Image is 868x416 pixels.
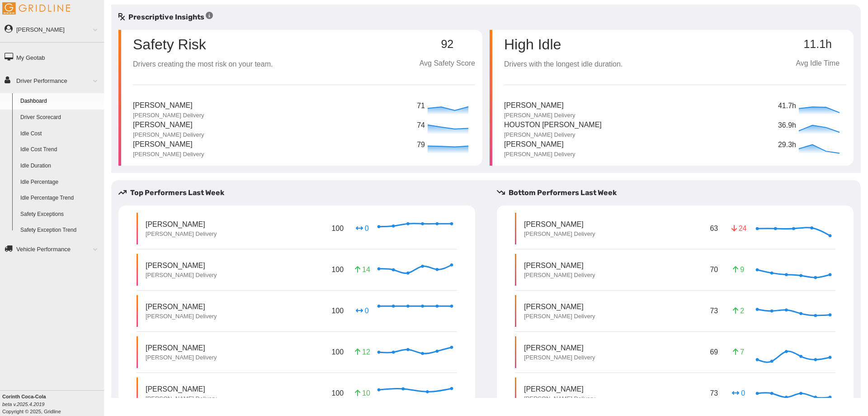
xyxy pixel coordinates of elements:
[524,271,595,279] p: [PERSON_NAME] Delivery
[504,139,575,150] p: [PERSON_NAME]
[146,271,217,279] p: [PERSON_NAME] Delivery
[708,304,720,318] p: 73
[16,174,104,191] a: Idle Percentage
[16,190,104,206] a: Idle Percentage Trend
[133,100,204,111] p: [PERSON_NAME]
[146,301,217,312] p: [PERSON_NAME]
[2,394,46,399] b: Corinth Coca-Cola
[417,120,425,131] p: 74
[355,347,369,357] p: 12
[330,221,345,235] p: 100
[330,345,345,359] p: 100
[731,306,746,316] p: 2
[420,38,475,51] p: 92
[708,345,720,359] p: 69
[504,37,623,52] p: High Idle
[16,222,104,239] a: Safety Exception Trend
[330,386,345,400] p: 100
[789,38,846,51] p: 11.1h
[2,402,44,407] i: beta v.2025.4.2019
[133,120,204,131] p: [PERSON_NAME]
[133,150,204,158] p: [PERSON_NAME] Delivery
[355,388,369,398] p: 10
[708,263,720,277] p: 70
[16,206,104,223] a: Safety Exceptions
[708,386,720,400] p: 73
[731,347,746,357] p: 7
[2,393,104,415] div: Copyright © 2025, Gridline
[524,354,595,362] p: [PERSON_NAME] Delivery
[524,343,595,353] p: [PERSON_NAME]
[355,306,369,316] p: 0
[118,187,482,198] h5: Top Performers Last Week
[708,221,720,235] p: 63
[133,59,273,70] p: Drivers creating the most risk on your team.
[524,260,595,271] p: [PERSON_NAME]
[16,126,104,142] a: Idle Cost
[731,388,746,398] p: 0
[504,120,602,131] p: Houston [PERSON_NAME]
[330,304,345,318] p: 100
[133,111,204,120] p: [PERSON_NAME] Delivery
[355,264,369,275] p: 14
[731,264,746,275] p: 9
[133,37,206,52] p: Safety Risk
[133,131,204,139] p: [PERSON_NAME] Delivery
[524,230,595,238] p: [PERSON_NAME] Delivery
[504,150,575,158] p: [PERSON_NAME] Delivery
[16,93,104,110] a: Dashboard
[524,384,595,394] p: [PERSON_NAME]
[146,395,217,403] p: [PERSON_NAME] Delivery
[146,384,217,394] p: [PERSON_NAME]
[330,263,345,277] p: 100
[146,354,217,362] p: [PERSON_NAME] Delivery
[778,120,797,131] p: 36.9h
[133,139,204,150] p: [PERSON_NAME]
[146,260,217,271] p: [PERSON_NAME]
[504,59,623,70] p: Drivers with the longest idle duration.
[146,312,217,320] p: [PERSON_NAME] Delivery
[524,395,595,403] p: [PERSON_NAME] Delivery
[778,139,797,151] p: 29.3h
[504,131,602,139] p: [PERSON_NAME] Delivery
[504,111,575,120] p: [PERSON_NAME] Delivery
[355,223,369,234] p: 0
[2,2,70,14] img: Gridline
[417,139,425,151] p: 79
[118,12,213,23] h5: Prescriptive Insights
[16,142,104,158] a: Idle Cost Trend
[417,100,425,112] p: 71
[731,223,746,234] p: 24
[146,219,217,230] p: [PERSON_NAME]
[778,100,797,112] p: 41.7h
[420,58,475,69] p: Avg Safety Score
[504,100,575,111] p: [PERSON_NAME]
[524,301,595,312] p: [PERSON_NAME]
[16,158,104,174] a: Idle Duration
[789,58,846,69] p: Avg Idle Time
[524,312,595,320] p: [PERSON_NAME] Delivery
[497,187,861,198] h5: Bottom Performers Last Week
[146,230,217,238] p: [PERSON_NAME] Delivery
[524,219,595,230] p: [PERSON_NAME]
[146,343,217,353] p: [PERSON_NAME]
[16,110,104,126] a: Driver Scorecard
